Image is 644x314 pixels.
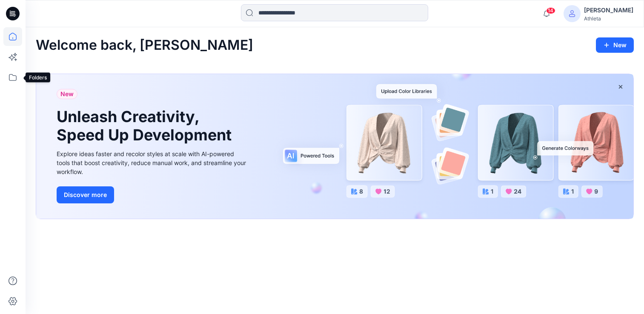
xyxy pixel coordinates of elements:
a: Discover more [57,186,248,203]
span: New [60,89,74,99]
button: Discover more [57,186,114,203]
h2: Welcome back, [PERSON_NAME] [36,37,253,53]
div: [PERSON_NAME] [584,5,633,15]
div: Explore ideas faster and recolor styles at scale with AI-powered tools that boost creativity, red... [57,149,248,176]
svg: avatar [569,10,575,17]
h1: Unleash Creativity, Speed Up Development [57,108,235,144]
div: Athleta [584,15,633,22]
button: New [596,37,634,53]
span: 14 [546,7,555,14]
